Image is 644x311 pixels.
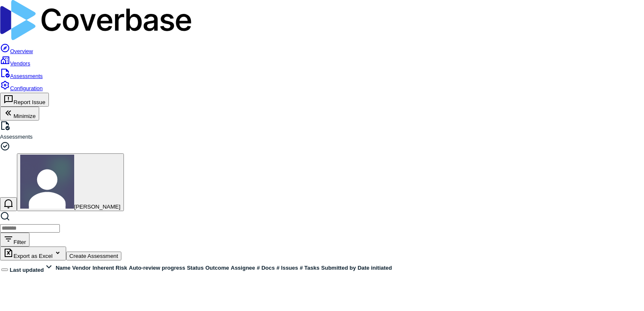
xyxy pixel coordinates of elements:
div: Inherent Risk [92,264,127,272]
div: Date initiated [357,264,392,272]
div: Auto-review progress [129,264,185,272]
span: Assessments [10,73,43,79]
div: Submitted by [321,264,356,272]
span: Vendors [10,60,30,67]
img: Luke Taylor avatar [20,155,74,209]
span: Minimize [13,113,36,119]
div: Last updated [10,262,54,274]
div: Outcome [205,264,229,272]
div: Vendor [72,264,91,272]
button: Luke Taylor avatar[PERSON_NAME] [17,153,124,211]
div: # Tasks [300,264,319,272]
span: Configuration [10,85,43,91]
span: Filter [13,239,26,245]
div: # Issues [276,264,298,272]
span: [PERSON_NAME] [74,204,121,210]
div: Status [187,264,204,272]
span: Report Issue [13,99,46,105]
span: Overview [10,48,33,54]
button: Create Assessment [66,252,122,260]
div: # Docs [257,264,275,272]
div: Name [56,264,70,272]
div: Assignee [231,264,255,272]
